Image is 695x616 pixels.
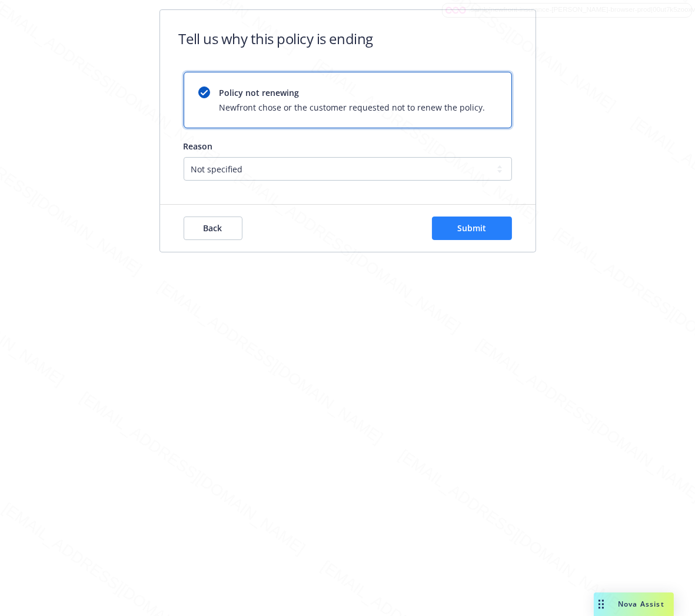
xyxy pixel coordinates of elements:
h1: Tell us why this policy is ending [179,29,373,48]
div: Drag to move [594,592,608,616]
span: Nova Assist [618,599,664,609]
span: Reason [184,141,213,152]
span: Back [204,222,222,234]
span: Policy not renewing [220,86,485,99]
button: Submit [432,217,512,240]
span: Newfront chose or the customer requested not to renew the policy. [220,101,485,114]
button: Back [184,217,242,240]
button: Nova Assist [594,592,674,616]
span: Submit [457,222,486,234]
